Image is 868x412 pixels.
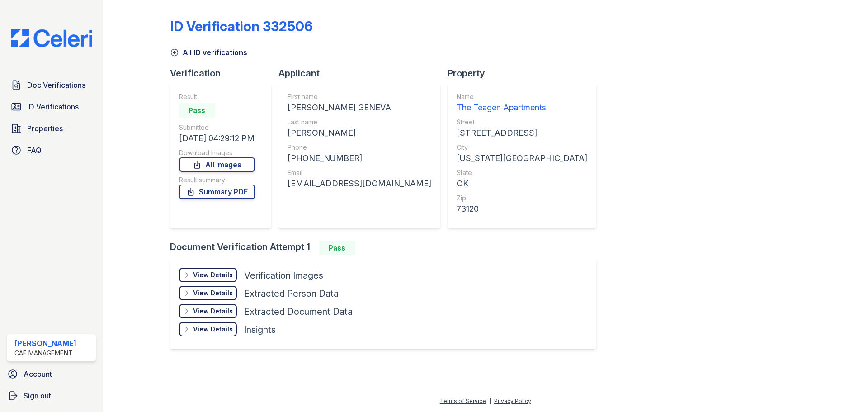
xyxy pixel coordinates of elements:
div: [STREET_ADDRESS] [457,127,587,139]
div: Name [457,92,587,101]
div: Extracted Document Data [244,305,353,318]
div: Pass [319,241,355,255]
div: Phone [288,143,431,152]
div: Street [457,118,587,127]
a: FAQ [7,141,96,159]
a: Privacy Policy [494,398,531,404]
div: [EMAIL_ADDRESS][DOMAIN_NAME] [288,177,431,190]
div: Last name [288,118,431,127]
div: View Details [193,325,233,334]
div: The Teagen Apartments [457,101,587,114]
div: View Details [193,270,233,279]
span: Properties [27,123,63,134]
div: Verification [170,67,278,80]
a: Properties [7,119,96,137]
div: [PERSON_NAME] [14,338,76,349]
div: OK [457,177,587,190]
div: Submitted [179,123,255,132]
div: Zip [457,194,587,203]
div: Email [288,168,431,177]
div: First name [288,92,431,101]
div: [US_STATE][GEOGRAPHIC_DATA] [457,152,587,165]
div: [PHONE_NUMBER] [288,152,431,165]
div: Download Images [179,148,255,157]
a: All Images [179,157,255,172]
div: Result [179,92,255,101]
div: CAF Management [14,349,76,358]
div: [PERSON_NAME] GENEVA [288,101,431,114]
a: Terms of Service [440,398,486,404]
div: Insights [244,323,276,336]
div: Verification Images [244,269,323,282]
span: Doc Verifications [27,80,85,90]
div: 73120 [457,203,587,215]
div: Result summary [179,175,255,185]
div: [PERSON_NAME] [288,127,431,139]
div: Extracted Person Data [244,287,339,300]
img: CE_Logo_Blue-a8612792a0a2168367f1c8372b55b34899dd931a85d93a1a3d3e32e68fde9ad4.png [4,29,99,47]
span: FAQ [27,145,42,156]
span: Sign out [24,390,51,401]
a: Account [4,365,99,383]
div: Applicant [278,67,448,80]
div: Pass [179,103,215,118]
span: Account [24,369,52,379]
a: All ID verifications [170,47,247,58]
div: ID Verification 332506 [170,18,313,34]
a: Summary PDF [179,185,255,199]
div: | [489,398,491,404]
a: Name The Teagen Apartments [457,92,587,114]
a: Sign out [4,387,99,405]
div: [DATE] 04:29:12 PM [179,132,255,145]
div: View Details [193,289,233,298]
a: ID Verifications [7,98,96,116]
div: View Details [193,307,233,316]
span: ID Verifications [27,101,79,112]
div: City [457,143,587,152]
div: Property [448,67,604,80]
div: Document Verification Attempt 1 [170,241,604,255]
div: State [457,168,587,177]
a: Doc Verifications [7,76,96,94]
